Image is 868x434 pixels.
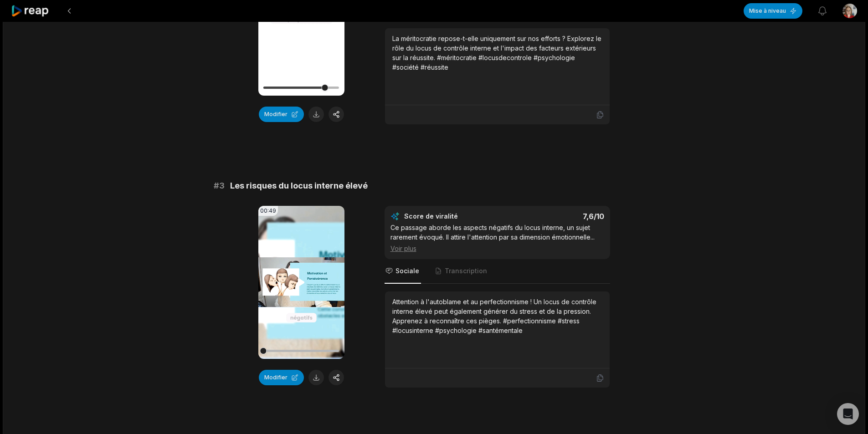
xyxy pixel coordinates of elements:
[744,3,802,19] button: Mise à niveau
[230,181,368,190] font: Les risques du locus interne élevé
[390,245,416,252] font: Voir plus
[390,224,591,241] font: Ce passage aborde les aspects négatifs du locus interne, un sujet rarement évoqué. Il attire l'at...
[749,7,786,14] font: Mise à niveau
[219,181,225,190] font: 3
[591,233,595,241] font: ...
[837,403,859,425] div: Ouvrir Intercom Messenger
[264,374,288,381] font: Modifier
[214,181,219,190] font: #
[395,267,419,275] font: Sociale
[594,212,604,221] font: /10
[264,111,288,117] font: Modifier
[259,107,304,122] button: Modifier
[404,212,458,220] font: Score de viralité
[259,370,304,385] button: Modifier
[445,267,487,275] font: Transcription
[392,35,601,71] font: La méritocratie repose-t-elle uniquement sur nos efforts ? Explorez le rôle du locus de contrôle ...
[385,259,610,284] nav: Onglets
[392,298,596,334] font: Attention à l'autoblame et au perfectionnisme ! Un locus de contrôle interne élevé peut également...
[583,212,594,221] font: 7,6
